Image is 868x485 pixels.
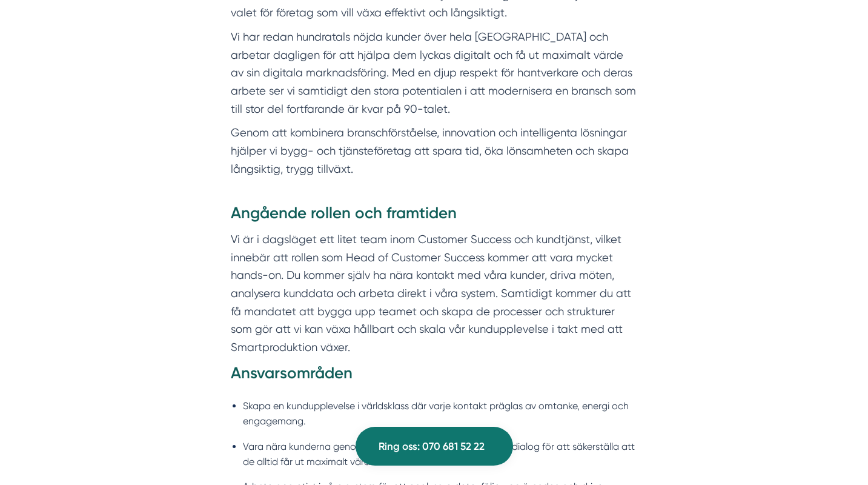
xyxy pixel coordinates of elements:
[231,124,638,178] p: Genom att kombinera branschförståelse, innovation och intelligenta lösningar hjälper vi bygg- och...
[379,438,485,455] span: Ring oss: 070 681 52 22
[356,427,513,466] a: Ring oss: 070 681 52 22
[231,202,638,230] h3: Angående rollen och framtiden
[231,28,638,118] p: Vi har redan hundratals nöjda kunder över hela [GEOGRAPHIC_DATA] och arbetar dagligen för att hjä...
[231,230,638,356] p: Vi är i dagsläget ett litet team inom Customer Success och kundtjänst, vilket innebär att rollen ...
[231,364,353,383] strong: Ansvarsområden
[243,398,638,429] li: Skapa en kundupplevelse i världsklass där varje kontakt präglas av omtanke, energi och engagemang.
[243,439,638,470] li: Vara nära kunderna genom möten, uppföljningar och daglig dialog för att säkerställa att de alltid...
